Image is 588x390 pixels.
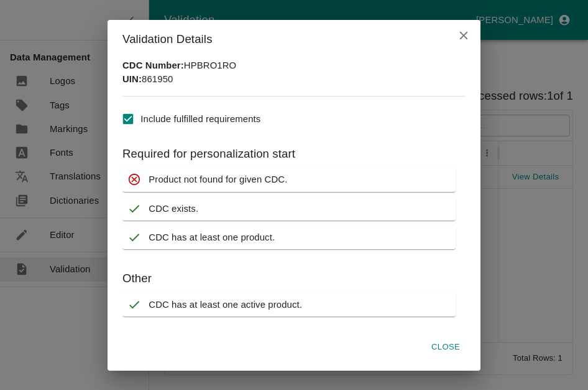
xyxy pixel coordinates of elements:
span: Include fulfilled requirements [140,112,260,126]
h6: Required for personalization start [122,145,456,163]
span: HPBRO1RO [184,60,236,70]
p: CDC has at least one product. [149,231,275,244]
p: Product not found for given CDC. [149,173,287,186]
p: CDC exists. [149,202,198,216]
h2: Validation Details [108,20,480,59]
button: Close [426,336,466,358]
h6: Other [122,269,456,288]
p: UIN : [122,72,466,86]
span: 861950 [142,74,173,84]
p: CDC Number : [122,59,466,72]
button: close [452,24,475,47]
p: CDC has at least one active product. [149,298,302,312]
